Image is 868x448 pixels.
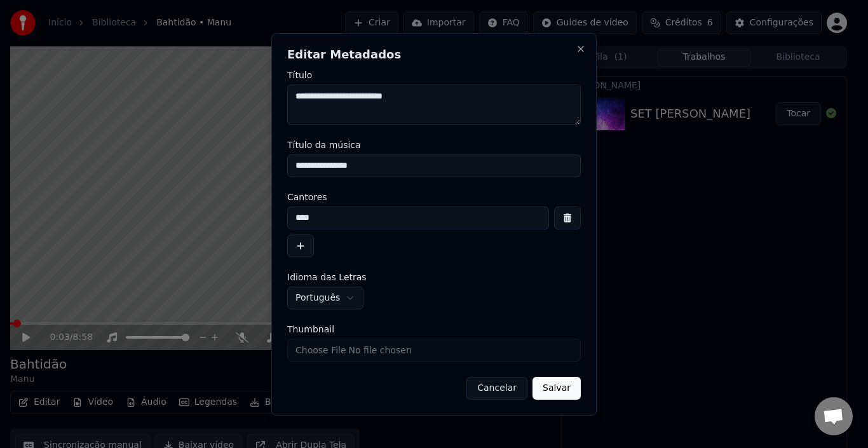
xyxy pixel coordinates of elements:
[287,325,334,334] span: Thumbnail
[532,377,581,400] button: Salvar
[287,71,581,79] label: Título
[287,140,581,149] label: Título da música
[287,193,581,201] label: Cantores
[287,49,581,60] h2: Editar Metadados
[287,273,367,282] span: Idioma das Letras
[466,377,527,400] button: Cancelar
